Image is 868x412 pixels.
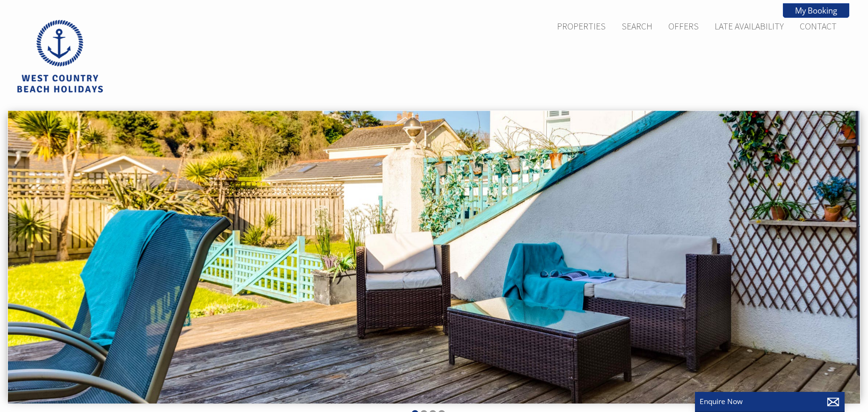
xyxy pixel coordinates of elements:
a: LATE AVAILABILITY [715,21,784,32]
a: CONTACT [800,21,837,32]
a: SEARCH [622,21,652,32]
p: Enquire Now [700,397,840,406]
a: My Booking [783,3,849,18]
img: West Country Beach Holidays [13,17,107,96]
a: PROPERTIES [557,21,606,32]
a: OFFERS [668,21,699,32]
